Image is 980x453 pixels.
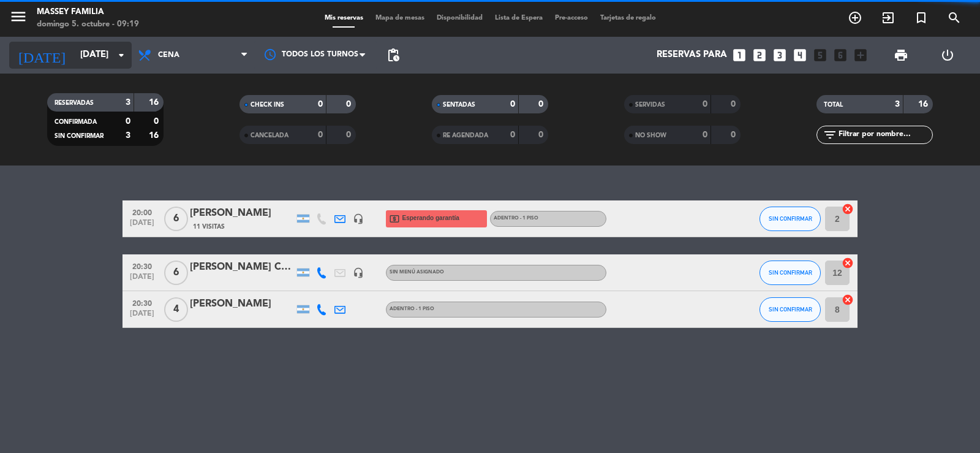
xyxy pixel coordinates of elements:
img: Google [5,139,41,149]
span: Regístrate ahora [5,99,66,108]
span: CHECK INS [251,102,284,108]
i: cancel [842,203,854,215]
span: SERVIDAS [635,102,665,108]
div: [PERSON_NAME] [190,205,294,221]
strong: 0 [703,131,707,139]
button: menu [9,7,28,30]
button: SIN CONFIRMAR [759,261,821,285]
i: filter_list [823,128,837,142]
span: SIN CONFIRMAR [769,269,812,276]
span: Regístrate con Facebook [51,153,142,162]
strong: 0 [318,100,323,108]
span: SENTADAS [443,102,475,108]
span: Iniciar sesión [5,99,53,108]
i: looks_5 [812,47,828,63]
div: LOG OUT [924,37,971,74]
button: SIN CONFIRMAR [759,297,821,322]
input: Filtrar por nombre... [837,128,932,142]
span: 20:00 [127,205,157,219]
span: Sin menú asignado [390,270,444,275]
span: NO SHOW [635,132,666,139]
strong: 0 [731,100,738,108]
i: looks_3 [772,47,788,63]
i: [DATE] [9,42,74,69]
i: looks_6 [832,47,848,63]
span: Reservas para [657,50,727,61]
span: Regístrate ahora [5,120,66,129]
strong: 16 [918,100,930,108]
span: Disponibilidad [431,15,489,21]
strong: 0 [154,117,161,126]
span: Mapa de mesas [369,15,431,21]
span: Mis reservas [318,15,369,21]
img: logo [34,356,61,367]
span: TOTAL [824,102,843,108]
span: 20:30 [127,295,157,310]
span: 11 Visitas [193,222,225,232]
span: print [894,48,908,63]
span: Esperando garantía [402,213,459,223]
img: Email [5,166,35,176]
span: Pre-acceso [549,15,594,21]
span: [DATE] [127,273,157,287]
span: RE AGENDADA [443,132,488,139]
strong: 0 [538,100,546,108]
span: SIN CONFIRMAR [769,306,812,313]
button: SIN CONFIRMAR [759,207,821,231]
span: Cena [158,51,179,59]
strong: 0 [538,131,546,139]
span: Adentro - 1 Piso [494,216,538,221]
i: exit_to_app [881,10,895,25]
strong: 0 [346,131,353,139]
div: [PERSON_NAME] [190,296,294,312]
i: headset_mic [353,267,364,278]
strong: 16 [149,131,161,140]
i: add_box [853,47,869,63]
div: [PERSON_NAME] CLIENTE FIJO [190,259,294,275]
strong: 3 [126,131,130,140]
span: 6 [164,261,188,285]
span: Adentro - 1 Piso [390,306,434,311]
span: Regístrate con Google [41,139,123,148]
strong: 0 [731,131,738,139]
i: power_settings_new [940,48,955,63]
i: cancel [842,257,854,269]
span: Regístrate con Email [35,166,111,175]
span: RESERVADAS [55,100,94,106]
i: cancel [842,294,854,306]
i: turned_in_not [914,10,929,25]
span: SIN CONFIRMAR [769,215,812,222]
img: Apple [5,180,36,189]
i: headset_mic [353,213,364,224]
span: [DATE] [127,219,157,233]
span: 20:30 [127,259,157,273]
strong: 0 [510,131,515,139]
span: [DATE] [127,310,157,324]
strong: 0 [126,117,130,126]
span: SIN CONFIRMAR [55,133,104,139]
i: looks_two [752,47,767,63]
i: search [947,10,962,25]
div: domingo 5. octubre - 09:19 [37,18,139,31]
span: 6 [164,207,188,231]
strong: 3 [895,100,900,108]
i: looks_one [731,47,747,63]
strong: 0 [510,100,515,108]
i: menu [9,7,28,26]
i: arrow_drop_down [114,48,129,63]
strong: 0 [318,131,323,139]
span: 4 [164,297,188,322]
strong: 3 [126,98,130,107]
span: Ver ahorros [5,79,47,88]
span: cashback [113,76,149,86]
strong: 16 [149,98,161,107]
span: Lista de Espera [489,15,549,21]
strong: 0 [346,100,353,108]
i: local_atm [389,213,400,224]
div: MASSEY FAMILIA [37,6,139,18]
span: pending_actions [386,48,401,63]
span: Regístrate con Apple [36,180,111,189]
span: CONFIRMADA [55,119,97,125]
i: looks_4 [792,47,808,63]
span: CANCELADA [251,132,288,139]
